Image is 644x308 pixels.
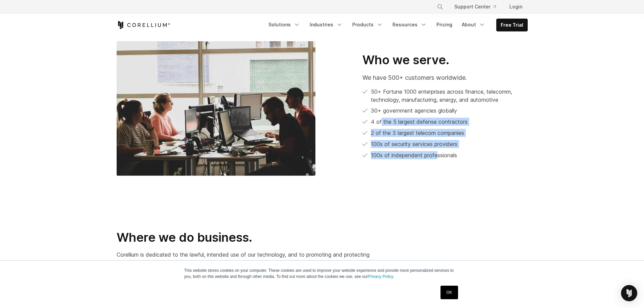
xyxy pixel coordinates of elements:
[362,140,528,148] li: 100s of security services providers
[458,19,490,31] a: About
[449,1,501,13] a: Support Center
[429,1,528,13] div: Navigation Menu
[362,151,528,160] li: 100s of independent professionals
[388,19,431,31] a: Resources
[440,286,458,299] a: OK
[117,251,369,274] span: Corellium is dedicated to the lawful, intended use of our technology, and to promoting and protec...
[368,274,394,279] a: Privacy Policy.
[184,267,460,280] p: This website stores cookies on your computer. These cookies are used to improve your website expe...
[432,19,456,31] a: Pricing
[434,1,446,13] button: Search
[362,129,528,137] li: 2 of the 3 largest telecom companies
[621,285,637,301] div: Open Intercom Messenger
[362,73,528,82] p: We have 500+ customers worldwide.
[504,1,528,13] a: Login
[264,19,528,31] div: Navigation Menu
[362,118,528,126] li: 4 of the 5 largest defense contractors
[497,19,527,31] a: Free Trial
[264,19,304,31] a: Solutions
[362,106,528,115] li: 30+ government agencies globally
[362,88,528,104] li: 50+ Fortune 1000 enterprises across finance, telecomm, technology, manufacturing, energy, and aut...
[362,52,528,68] h2: Who we serve.
[117,230,387,245] h2: Where we do business.
[117,21,170,29] a: Corellium Home
[348,19,387,31] a: Products
[306,19,347,31] a: Industries
[117,41,315,176] img: CORE_Customers-Worldwide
